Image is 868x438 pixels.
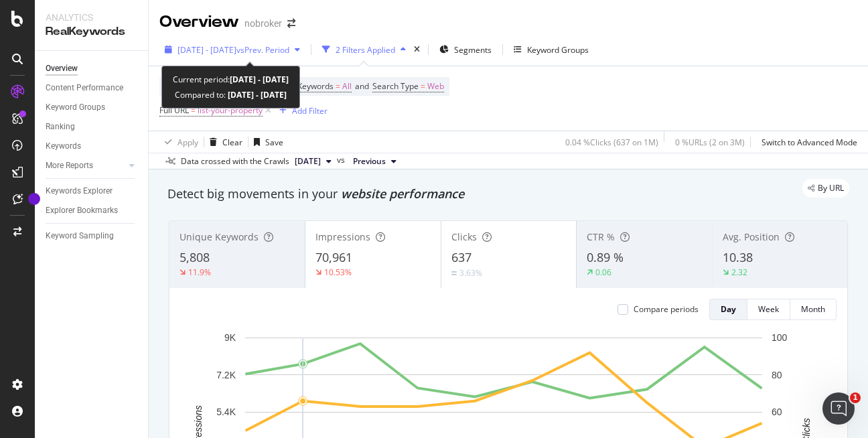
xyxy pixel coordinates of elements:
[372,80,419,92] span: Search Type
[337,154,348,166] span: vs
[355,80,369,92] span: and
[292,105,328,117] div: Add Filter
[758,303,779,315] div: Week
[46,139,139,153] a: Keywords
[289,153,337,169] button: [DATE]
[723,230,780,243] span: Avg. Position
[822,392,855,425] iframe: Intercom live chat
[159,39,305,60] button: [DATE] - [DATE]vsPrev. Period
[353,155,386,167] span: Previous
[265,137,283,148] div: Save
[675,137,745,148] div: 0 % URLs ( 2 on 3M )
[173,72,289,87] div: Current period:
[198,101,263,120] span: list-your-property
[790,299,837,320] button: Month
[236,44,289,56] span: vs Prev. Period
[46,159,125,173] a: More Reports
[46,139,81,153] div: Keywords
[28,193,40,205] div: Tooltip anchor
[46,81,139,95] a: Content Performance
[587,230,615,243] span: CTR %
[434,39,497,60] button: Segments
[315,230,370,243] span: Impressions
[191,104,196,116] span: =
[454,44,492,56] span: Segments
[222,137,242,148] div: Clear
[451,249,472,265] span: 637
[216,407,236,417] text: 5.4K
[226,89,287,100] b: [DATE] - [DATE]
[177,44,236,56] span: [DATE] - [DATE]
[802,179,849,198] div: legacy label
[731,267,747,278] div: 2.32
[244,17,282,30] div: nobroker
[46,11,137,24] div: Analytics
[565,137,658,148] div: 0.04 % Clicks ( 637 on 1M )
[188,267,211,278] div: 11.9%
[181,155,289,167] div: Data crossed with the Crawls
[46,204,139,218] a: Explorer Bookmarks
[772,370,782,380] text: 80
[709,299,747,320] button: Day
[723,249,753,265] span: 10.38
[46,229,114,243] div: Keyword Sampling
[175,87,287,102] div: Compared to:
[177,137,198,148] div: Apply
[46,184,139,198] a: Keywords Explorer
[315,249,352,265] span: 70,961
[46,204,118,218] div: Explorer Bookmarks
[46,229,139,243] a: Keyword Sampling
[850,392,861,403] span: 1
[801,303,825,315] div: Month
[230,74,289,85] b: [DATE] - [DATE]
[46,120,75,134] div: Ranking
[224,332,236,343] text: 9K
[159,104,189,116] span: Full URL
[46,120,139,134] a: Ranking
[46,81,123,95] div: Content Performance
[451,230,477,243] span: Clicks
[508,39,594,60] button: Keyword Groups
[451,271,457,275] img: Equal
[324,267,352,278] div: 10.53%
[46,24,137,40] div: RealKeywords
[46,62,139,76] a: Overview
[46,100,105,115] div: Keyword Groups
[721,303,736,315] div: Day
[427,77,444,96] span: Web
[772,332,788,343] text: 100
[46,184,113,198] div: Keywords Explorer
[459,267,482,279] div: 3.63%
[248,131,283,153] button: Save
[297,80,334,92] span: Keywords
[756,131,857,153] button: Switch to Advanced Mode
[421,80,425,92] span: =
[336,44,395,56] div: 2 Filters Applied
[317,39,411,60] button: 2 Filters Applied
[336,80,340,92] span: =
[179,249,210,265] span: 5,808
[216,370,236,380] text: 7.2K
[348,153,402,169] button: Previous
[159,11,239,33] div: Overview
[527,44,589,56] div: Keyword Groups
[411,43,423,56] div: times
[204,131,242,153] button: Clear
[46,100,139,115] a: Keyword Groups
[587,249,624,265] span: 0.89 %
[634,303,699,315] div: Compare periods
[295,155,321,167] span: 2025 Sep. 1st
[342,77,352,96] span: All
[274,102,328,119] button: Add Filter
[747,299,790,320] button: Week
[818,184,844,192] span: By URL
[772,407,782,417] text: 60
[287,19,295,28] div: arrow-right-arrow-left
[762,137,857,148] div: Switch to Advanced Mode
[179,230,259,243] span: Unique Keywords
[46,62,78,76] div: Overview
[159,131,198,153] button: Apply
[46,159,93,173] div: More Reports
[595,267,611,278] div: 0.06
